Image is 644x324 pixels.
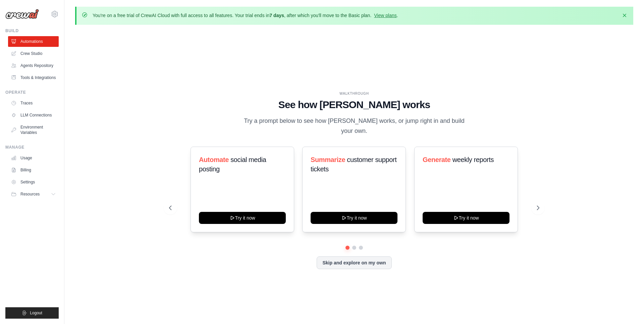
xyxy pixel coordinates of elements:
[199,156,266,173] span: social media posting
[269,13,284,18] strong: 7 days
[169,91,539,96] div: WALKTHROUGH
[199,156,229,163] span: Automate
[374,13,396,18] a: View plans
[20,191,40,197] span: Resources
[8,60,59,71] a: Agents Repository
[5,145,59,150] div: Manage
[8,122,59,138] a: Environment Variables
[8,48,59,59] a: Crew Studio
[423,212,509,224] button: Try it now
[311,156,396,173] span: customer support tickets
[5,90,59,95] div: Operate
[8,165,59,175] a: Billing
[8,72,59,83] a: Tools & Integrations
[5,28,59,33] div: Build
[452,156,493,163] span: weekly reports
[311,156,345,163] span: Summarize
[423,156,451,163] span: Generate
[311,212,397,224] button: Try it now
[8,98,59,108] a: Traces
[8,110,59,120] a: LLM Connections
[8,189,59,199] button: Resources
[317,256,391,269] button: Skip and explore on my own
[93,12,398,19] p: You're on a free trial of CrewAI Cloud with full access to all features. Your trial ends in , aft...
[5,9,39,19] img: Logo
[5,307,59,319] button: Logout
[8,36,59,47] a: Automations
[8,177,59,187] a: Settings
[241,116,467,136] p: Try a prompt below to see how [PERSON_NAME] works, or jump right in and build your own.
[199,212,286,224] button: Try it now
[30,310,42,316] span: Logout
[169,99,539,111] h1: See how [PERSON_NAME] works
[8,153,59,163] a: Usage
